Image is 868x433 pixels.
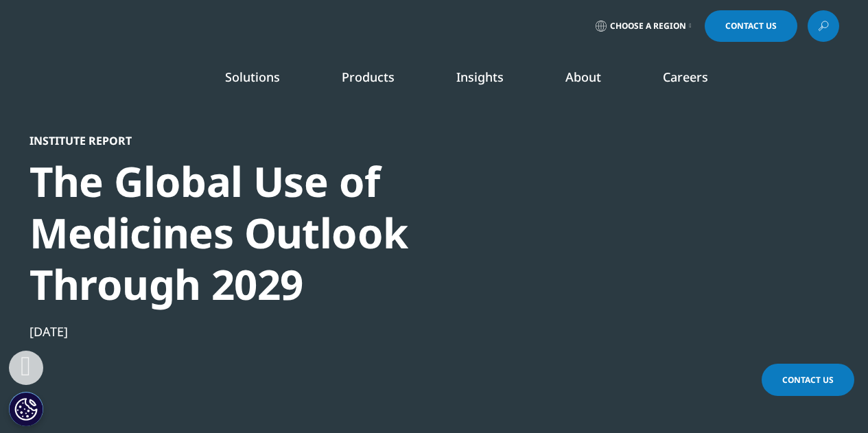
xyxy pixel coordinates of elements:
a: Contact Us [705,10,797,42]
button: Cookies Settings [9,392,43,426]
div: The Global Use of Medicines Outlook Through 2029 [30,156,500,310]
a: Contact Us [762,364,854,396]
a: Careers [663,69,708,85]
a: Products [342,69,395,85]
span: Choose a Region [610,21,686,32]
a: Insights [456,69,504,85]
span: Contact Us [782,374,834,386]
span: Contact Us [725,22,777,30]
a: Solutions [225,69,280,85]
nav: Primary [145,48,839,113]
div: Institute Report [30,134,500,148]
a: About [565,69,601,85]
div: [DATE] [30,323,500,340]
